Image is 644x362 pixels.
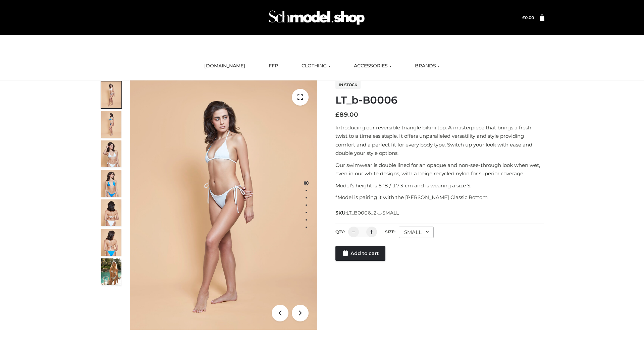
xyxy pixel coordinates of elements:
label: QTY: [335,229,345,234]
p: Introducing our reversible triangle bikini top. A masterpiece that brings a fresh twist to a time... [335,123,544,158]
img: ArielClassicBikiniTop_CloudNine_AzureSky_OW114ECO_3-scaled.jpg [101,140,121,167]
a: FFP [264,59,283,73]
span: LT_B0006_2-_-SMALL [346,210,399,216]
img: ArielClassicBikiniTop_CloudNine_AzureSky_OW114ECO_2-scaled.jpg [101,111,121,138]
span: SKU: [335,209,399,217]
img: Arieltop_CloudNine_AzureSky2.jpg [101,258,121,285]
bdi: 89.00 [335,111,358,118]
img: Schmodel Admin 964 [266,4,367,31]
a: £0.00 [522,15,534,20]
label: Size: [385,229,395,234]
span: In stock [335,81,361,89]
a: BRANDS [410,59,445,73]
img: ArielClassicBikiniTop_CloudNine_AzureSky_OW114ECO_8-scaled.jpg [101,229,121,256]
span: £ [335,111,339,118]
img: ArielClassicBikiniTop_CloudNine_AzureSky_OW114ECO_4-scaled.jpg [101,170,121,197]
span: £ [522,15,525,20]
img: ArielClassicBikiniTop_CloudNine_AzureSky_OW114ECO_7-scaled.jpg [101,199,121,226]
a: Add to cart [335,246,385,261]
img: ArielClassicBikiniTop_CloudNine_AzureSky_OW114ECO_1-scaled.jpg [101,81,121,108]
a: CLOTHING [297,59,335,73]
img: ArielClassicBikiniTop_CloudNine_AzureSky_OW114ECO_1 [130,80,317,330]
h1: LT_b-B0006 [335,94,544,106]
p: Our swimwear is double lined for an opaque and non-see-through look when wet, even in our white d... [335,161,544,178]
p: Model’s height is 5 ‘8 / 173 cm and is wearing a size S. [335,181,544,190]
a: ACCESSORIES [349,59,396,73]
p: *Model is pairing it with the [PERSON_NAME] Classic Bottom [335,193,544,202]
bdi: 0.00 [522,15,534,20]
a: [DOMAIN_NAME] [199,59,250,73]
div: SMALL [399,227,434,238]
